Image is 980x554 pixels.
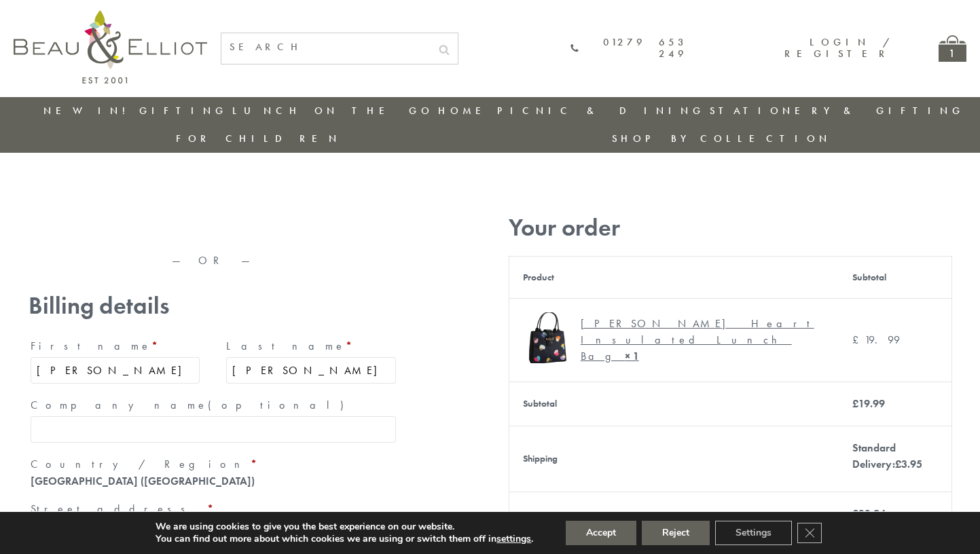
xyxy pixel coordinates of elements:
th: Total [509,492,839,553]
label: Standard Delivery: [852,441,922,471]
strong: × 1 [625,349,639,363]
th: Shipping [509,426,839,492]
bdi: 19.99 [852,333,900,347]
img: Emily Heart Insulated Lunch Bag [523,312,574,363]
bdi: 19.99 [852,396,885,411]
span: £ [852,506,858,521]
a: Shop by collection [612,132,831,145]
span: £ [852,333,865,347]
a: 1 [939,35,966,62]
iframe: Secure express checkout frame [214,208,401,241]
label: Country / Region [31,454,396,475]
span: (optional) [208,398,352,412]
button: Close GDPR Cookie Banner [797,523,822,543]
label: Street address [31,498,396,520]
th: Product [509,256,839,298]
button: settings [496,533,531,545]
div: [PERSON_NAME] Heart Insulated Lunch Bag [581,316,816,365]
span: £ [852,396,858,411]
th: Subtotal [509,382,839,426]
bdi: 23.94 [852,506,886,521]
p: — OR — [29,255,398,267]
label: Company name [31,394,396,416]
p: We are using cookies to give you the best experience on our website. [156,521,533,533]
a: Home [438,104,492,117]
p: You can find out more about which cookies we are using or switch them off in . [156,533,533,545]
a: 01279 653 249 [570,37,688,60]
label: First name [31,335,200,357]
img: logo [14,10,207,84]
button: Reject [642,521,710,545]
h3: Billing details [29,292,398,320]
a: Gifting [139,104,228,117]
label: Last name [226,335,396,357]
a: Emily Heart Insulated Lunch Bag [PERSON_NAME] Heart Insulated Lunch Bag× 1 [523,312,826,368]
a: Picnic & Dining [497,104,705,117]
span: £ [895,457,901,471]
input: SEARCH [221,33,431,61]
th: Subtotal [839,256,951,298]
a: Lunch On The Go [232,104,433,117]
bdi: 3.95 [895,457,922,471]
button: Accept [566,521,636,545]
h3: Your order [509,214,952,242]
iframe: Secure express checkout frame [26,208,213,241]
a: New in! [43,104,134,117]
a: Stationery & Gifting [710,104,964,117]
strong: [GEOGRAPHIC_DATA] ([GEOGRAPHIC_DATA]) [31,474,255,488]
a: For Children [176,132,341,145]
a: Login / Register [784,35,891,60]
button: Settings [715,521,792,545]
